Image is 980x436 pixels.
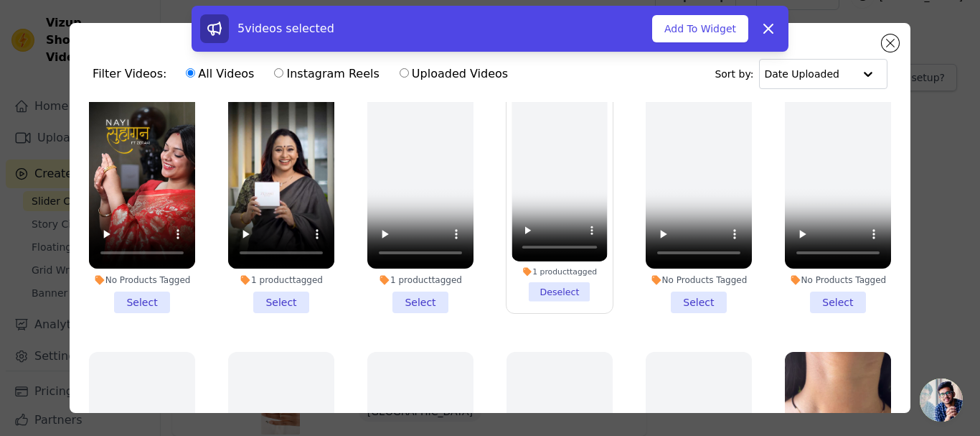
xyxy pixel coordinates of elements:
div: 1 product tagged [512,266,607,277]
div: Sort by: [715,59,887,89]
div: Filter Videos: [93,57,516,91]
div: 1 product tagged [367,274,473,286]
a: Open chat [920,379,963,422]
div: No Products Tagged [785,274,891,286]
label: Instagram Reels [273,65,380,83]
label: Uploaded Videos [399,65,509,83]
div: No Products Tagged [646,274,752,286]
span: 5 videos selected [237,22,334,35]
button: Add To Widget [652,15,748,42]
label: All Videos [185,65,255,83]
div: 1 product tagged [228,274,334,286]
div: No Products Tagged [89,274,195,286]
